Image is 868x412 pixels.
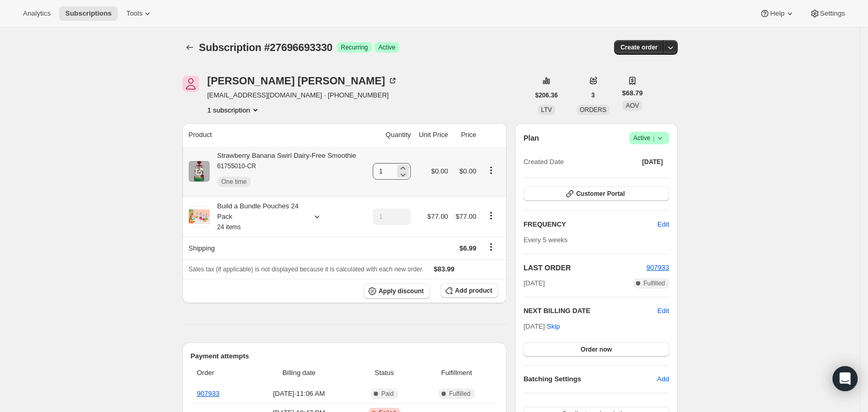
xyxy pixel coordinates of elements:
[421,368,493,378] span: Fulfillment
[182,40,197,55] button: Subscriptions
[210,151,357,192] div: Strawberry Banana Swirl Dairy-Free Smoothie
[449,390,470,398] span: Fulfilled
[182,76,199,92] span: Jamie Hsu
[523,219,657,230] h2: FREQUENCY
[646,263,669,273] button: 907933
[59,6,118,21] button: Subscriptions
[622,88,643,98] span: $68.79
[523,133,539,143] h2: Plan
[189,161,210,182] img: product img
[523,374,657,384] h6: Batching Settings
[250,389,348,399] span: [DATE] · 11:06 AM
[378,287,424,295] span: Apply discount
[833,366,858,391] div: Open Intercom Messenger
[523,306,657,316] h2: NEXT BILLING DATE
[455,286,492,295] span: Add product
[626,102,639,109] span: AOV
[483,210,499,221] button: Product actions
[753,6,801,21] button: Help
[191,351,499,361] h2: Payment attempts
[456,213,476,220] span: $77.00
[65,9,112,18] span: Subscriptions
[182,236,368,259] th: Shipping
[535,91,558,99] span: $206.36
[585,88,601,103] button: 3
[483,241,499,253] button: Shipping actions
[434,265,455,273] span: $83.99
[523,263,646,273] h2: LAST ORDER
[529,88,564,103] button: $206.36
[770,9,784,18] span: Help
[580,106,606,114] span: ORDERS
[451,123,480,146] th: Price
[547,321,560,332] span: Skip
[803,6,851,21] button: Settings
[636,155,669,169] button: [DATE]
[441,283,498,298] button: Add product
[23,9,51,18] span: Analytics
[576,190,625,198] span: Customer Portal
[523,186,669,201] button: Customer Portal
[459,167,476,175] span: $0.00
[651,371,675,388] button: Add
[341,43,368,52] span: Recurring
[126,9,142,18] span: Tools
[210,201,303,232] div: Build a Bundle Pouches 24 Pack
[182,123,368,146] th: Product
[614,40,664,55] button: Create order
[657,219,669,230] span: Edit
[541,318,566,335] button: Skip
[364,283,430,299] button: Apply discount
[646,264,669,271] a: 907933
[120,6,159,21] button: Tools
[642,158,663,166] span: [DATE]
[368,123,414,146] th: Quantity
[643,279,665,288] span: Fulfilled
[523,342,669,357] button: Order now
[591,91,595,99] span: 3
[199,42,333,53] span: Subscription #27696693330
[197,390,219,397] a: 907933
[354,368,415,378] span: Status
[651,216,675,233] button: Edit
[523,157,564,167] span: Created Date
[381,390,394,398] span: Paid
[633,133,665,143] span: Active
[191,361,248,384] th: Order
[427,213,448,220] span: $77.00
[657,306,669,316] button: Edit
[620,43,657,52] span: Create order
[483,165,499,176] button: Product actions
[523,322,560,330] span: [DATE] ·
[250,368,348,378] span: Billing date
[222,178,247,186] span: One time
[541,106,552,114] span: LTV
[581,345,612,354] span: Order now
[207,90,398,101] span: [EMAIL_ADDRESS][DOMAIN_NAME] · [PHONE_NUMBER]
[189,266,424,273] span: Sales tax (if applicable) is not displayed because it is calculated with each new order.
[207,76,398,86] div: [PERSON_NAME] [PERSON_NAME]
[820,9,845,18] span: Settings
[657,374,669,384] span: Add
[207,105,261,115] button: Product actions
[217,223,241,231] small: 24 items
[653,134,654,142] span: |
[414,123,451,146] th: Unit Price
[459,244,476,252] span: $6.99
[217,163,256,170] small: 61755010-CR
[431,167,448,175] span: $0.00
[17,6,57,21] button: Analytics
[523,278,545,289] span: [DATE]
[378,43,396,52] span: Active
[523,236,568,244] span: Every 5 weeks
